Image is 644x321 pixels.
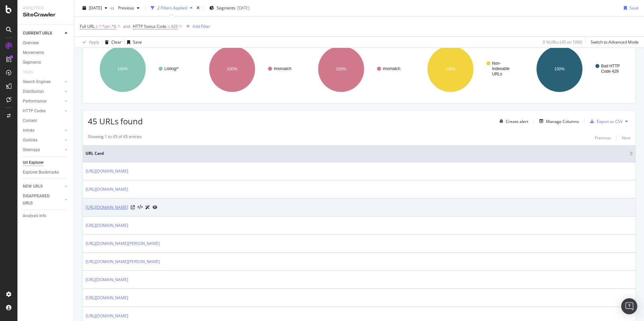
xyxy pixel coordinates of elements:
a: Analysis Info [23,212,69,219]
button: Next [622,134,631,142]
a: Search Engines [23,78,63,85]
a: AI Url Details [145,204,150,211]
div: Analysis Info [23,212,46,219]
div: times [195,5,201,11]
a: [URL][DOMAIN_NAME] [86,186,128,193]
a: [URL][DOMAIN_NAME][PERSON_NAME] [86,240,160,247]
a: Movements [23,49,69,56]
div: and [123,23,130,29]
button: Apply [80,37,99,48]
div: Next [622,135,631,141]
div: NEW URLS [23,183,43,190]
a: Url Explorer [23,159,69,166]
div: Inlinks [23,127,35,134]
a: [URL][DOMAIN_NAME] [86,313,128,319]
button: Create alert [497,116,528,127]
a: Performance [23,98,63,105]
button: Clear [102,37,121,48]
div: Save [630,5,639,11]
a: Visits [23,69,40,76]
button: Switch to Advanced Mode [588,37,639,48]
div: Manage Columns [546,119,579,124]
div: Content [23,117,37,124]
text: Non- [492,61,501,66]
div: Create alert [506,119,528,124]
div: Switch to Advanced Mode [591,39,639,45]
svg: A chart. [88,40,194,98]
div: Search Engines [23,78,51,85]
text: #nomatch [383,66,400,71]
text: 100% [554,67,565,71]
button: Export as CSV [587,116,623,127]
div: A chart. [525,40,631,98]
div: Outlinks [23,137,38,144]
button: Previous [595,134,611,142]
span: ≠ [96,23,98,29]
text: Bad HTTP [601,64,620,68]
div: Overview [23,40,39,47]
a: URL Inspection [153,204,157,211]
a: Sitemaps [23,146,63,153]
a: Content [23,117,69,124]
div: Previous [595,135,611,141]
div: CURRENT URLS [23,30,52,37]
a: Segments [23,59,69,66]
div: [DATE] [237,5,250,11]
a: Inlinks [23,127,63,134]
div: Segments [23,59,41,66]
text: Listing/* [164,66,179,71]
a: [URL][DOMAIN_NAME] [86,276,128,283]
span: HTTP Status Code [133,23,166,29]
span: 2025 Sep. 2nd [89,5,102,11]
div: 2 Filters Applied [157,5,187,11]
div: Analytics [23,5,69,11]
a: NEW URLS [23,183,63,190]
div: Apply [89,39,99,45]
a: DISAPPEARED URLS [23,193,63,207]
button: Save [124,37,142,48]
a: [URL][DOMAIN_NAME][PERSON_NAME] [86,258,160,265]
a: Outlinks [23,137,63,144]
span: = [167,23,170,29]
svg: A chart. [416,40,522,98]
a: Distribution [23,88,63,95]
text: 100% [118,67,128,71]
div: SiteCrawler [23,11,69,19]
a: [URL][DOMAIN_NAME] [86,168,128,175]
button: Save [621,3,639,13]
button: Manage Columns [537,117,579,125]
div: Explorer Bookmarks [23,169,59,176]
div: Save [133,39,142,45]
button: 2 Filters Applied [148,3,195,13]
div: Distribution [23,88,44,95]
a: [URL][DOMAIN_NAME] [86,204,128,211]
a: Explorer Bookmarks [23,169,69,176]
text: #nomatch [274,66,291,71]
div: Performance [23,98,46,105]
div: DISAPPEARED URLS [23,193,57,207]
div: A chart. [306,40,412,98]
button: Segments[DATE] [207,3,252,13]
span: Full URL [80,23,95,29]
div: Clear [111,39,121,45]
button: Add Filter [183,22,210,30]
span: Previous [115,5,134,11]
div: Add Filter [193,23,210,29]
div: Showing 1 to 45 of 45 entries [88,134,142,142]
button: Previous [115,3,142,13]
span: vs [110,5,115,11]
button: and [123,23,130,29]
text: Indexable [492,66,509,71]
a: Overview [23,40,69,47]
text: URLs [492,72,502,76]
text: Code 429 [601,69,619,74]
span: URL Card [86,150,628,156]
div: HTTP Codes [23,108,46,115]
a: [URL][DOMAIN_NAME] [86,222,128,229]
div: Open Intercom Messenger [621,298,637,314]
a: CURRENT URLS [23,30,63,37]
text: 100% [227,67,237,71]
button: [DATE] [80,3,110,13]
button: View HTML Source [138,205,143,210]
